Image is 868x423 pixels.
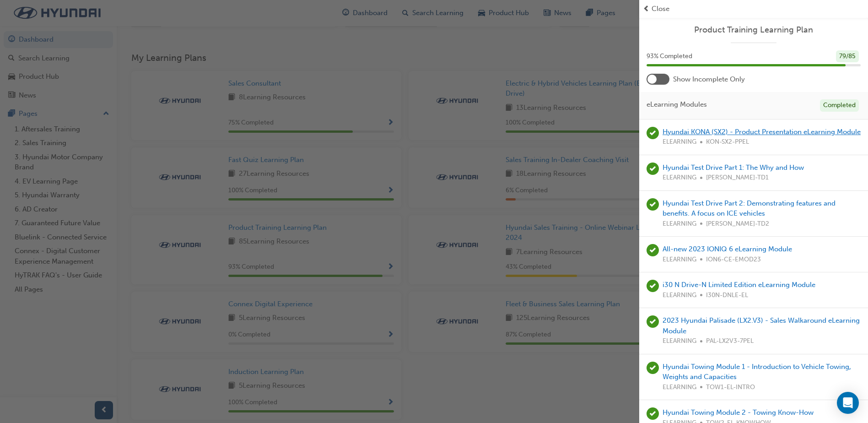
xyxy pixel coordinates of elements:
[647,99,707,110] span: eLearning Modules
[706,382,755,393] span: TOW1-EL-INTRO
[706,255,761,265] span: ION6-CE-EMOD23
[647,25,861,35] a: Product Training Learning Plan
[663,408,814,417] a: Hyundai Towing Module 2 - Towing Know-How
[837,392,859,414] div: Open Intercom Messenger
[663,137,696,147] span: ELEARNING
[652,4,669,14] span: Close
[663,128,861,136] a: Hyundai KONA (SX2) - Product Presentation eLearning Module
[647,51,692,62] span: 93 % Completed
[647,163,659,175] span: learningRecordVerb_PASS-icon
[706,173,769,183] span: [PERSON_NAME]-TD1
[663,336,696,347] span: ELEARNING
[706,336,754,347] span: PAL-LX2V3-7PEL
[663,163,804,172] a: Hyundai Test Drive Part 1: The Why and How
[663,173,696,183] span: ELEARNING
[663,255,696,265] span: ELEARNING
[820,99,859,112] div: Completed
[647,362,659,374] span: learningRecordVerb_PASS-icon
[647,407,659,420] span: learningRecordVerb_PASS-icon
[663,245,792,253] a: All-new 2023 IONIQ 6 eLearning Module
[647,315,659,328] span: learningRecordVerb_COMPLETE-icon
[673,74,745,85] span: Show Incomplete Only
[643,4,650,14] span: prev-icon
[663,219,696,229] span: ELEARNING
[663,281,815,289] a: i30 N Drive-N Limited Edition eLearning Module
[643,4,864,14] button: prev-iconClose
[706,290,748,301] span: I30N-DNLE-EL
[836,50,859,63] div: 79 / 85
[663,199,836,218] a: Hyundai Test Drive Part 2: Demonstrating features and benefits. A focus on ICE vehicles
[706,137,749,147] span: KON-SX2-PPEL
[663,363,851,381] a: Hyundai Towing Module 1 - Introduction to Vehicle Towing, Weights and Capacities
[647,244,659,256] span: learningRecordVerb_PASS-icon
[663,290,696,301] span: ELEARNING
[647,127,659,139] span: learningRecordVerb_COMPLETE-icon
[663,382,696,393] span: ELEARNING
[647,280,659,292] span: learningRecordVerb_COMPLETE-icon
[706,219,769,229] span: [PERSON_NAME]-TD2
[663,316,860,335] a: 2023 Hyundai Palisade (LX2.V3) - Sales Walkaround eLearning Module
[647,198,659,211] span: learningRecordVerb_PASS-icon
